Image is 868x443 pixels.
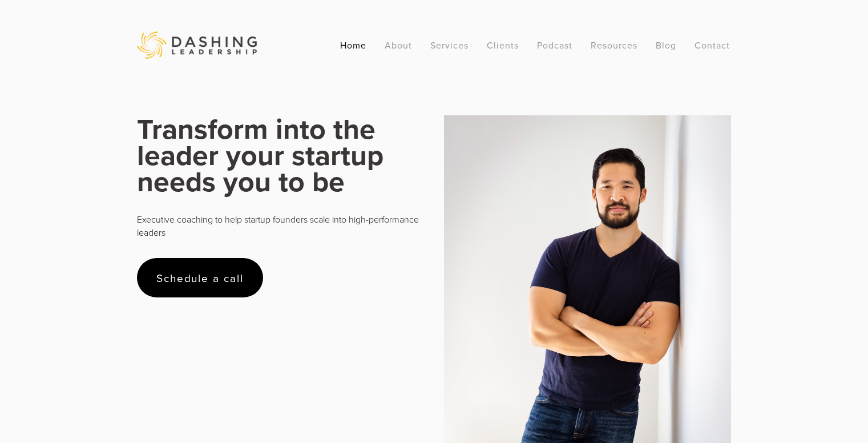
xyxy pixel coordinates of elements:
[340,35,366,55] a: Home
[656,35,676,55] a: Blog
[430,35,469,55] a: Services
[385,35,412,55] a: About
[537,35,572,55] a: Podcast
[695,35,730,55] a: Contact
[591,39,637,51] a: Resources
[137,31,257,59] img: Dashing Leadership
[137,108,391,202] strong: Transform into the leader your startup needs you to be
[137,213,425,239] p: Executive coaching to help startup founders scale into high-performance leaders
[487,35,519,55] a: Clients
[137,258,263,297] a: Schedule a call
